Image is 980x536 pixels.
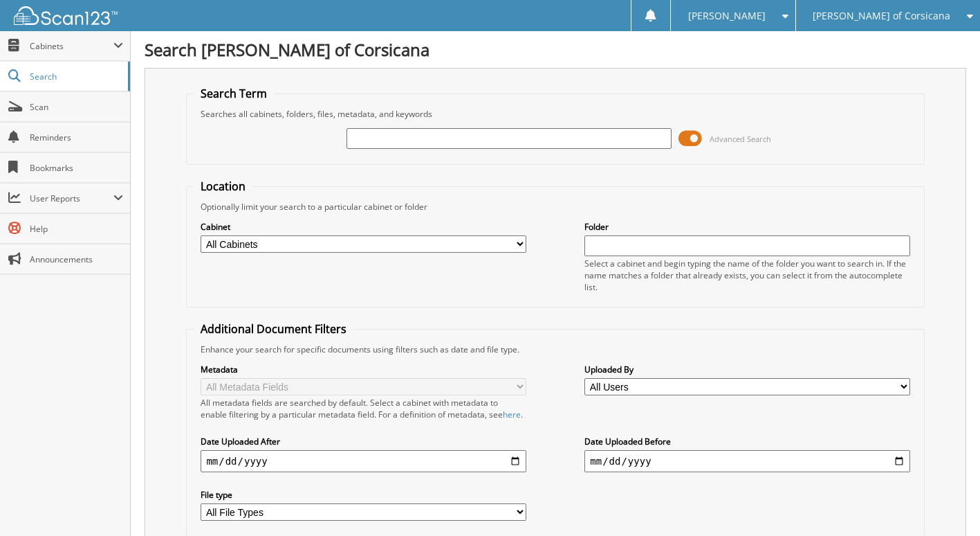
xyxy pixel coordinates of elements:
input: end [584,450,909,472]
span: User Reports [30,193,113,204]
input: start [201,450,526,472]
div: Enhance your search for specific documents using filters such as date and file type. [194,343,916,355]
h1: Search [PERSON_NAME] of Corsicana [145,38,966,61]
label: Date Uploaded Before [584,436,909,447]
label: Cabinet [201,221,526,233]
div: All metadata fields are searched by default. Select a cabinet with metadata to enable filtering b... [201,397,526,420]
span: [PERSON_NAME] of Corsicana [813,12,950,20]
span: Cabinets [30,40,113,52]
legend: Search Term [194,86,274,101]
label: Folder [584,221,909,233]
label: File type [201,489,526,501]
span: Announcements [30,253,123,265]
span: Help [30,223,123,235]
legend: Location [194,179,252,194]
div: Select a cabinet and begin typing the name of the folder you want to search in. If the name match... [584,258,909,293]
a: here [503,409,521,420]
span: Scan [30,101,123,113]
span: Reminders [30,132,123,143]
span: Advanced Search [710,134,771,144]
label: Metadata [201,364,526,375]
iframe: Chat Widget [911,470,980,536]
div: Optionally limit your search to a particular cabinet or folder [194,201,916,213]
div: Searches all cabinets, folders, files, metadata, and keywords [194,108,916,120]
legend: Additional Document Filters [194,321,353,337]
label: Date Uploaded After [201,436,526,447]
span: Bookmarks [30,162,123,174]
img: scan123-logo-white.svg [14,6,118,25]
label: Uploaded By [584,364,909,375]
span: Search [30,71,121,82]
span: [PERSON_NAME] [688,12,766,20]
